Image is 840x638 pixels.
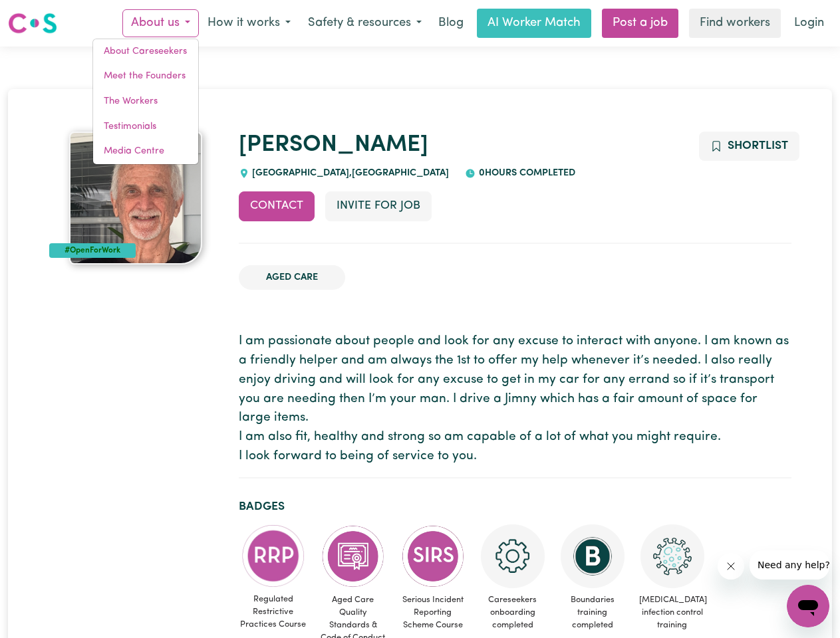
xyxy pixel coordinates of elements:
[93,114,198,140] a: Testimonials
[92,39,199,165] div: About us
[93,89,198,114] a: The Workers
[321,524,385,588] img: CS Academy: Aged Care Quality Standards & Code of Conduct course completed
[477,9,591,38] a: AI Worker Match
[49,132,223,265] a: Kenneth's profile picture'#OpenForWork
[299,9,430,37] button: Safety & resources
[93,39,198,64] a: About Careseekers
[8,8,57,39] a: Careseekers logo
[787,585,829,627] iframe: Button to launch messaging window
[478,588,547,637] span: Careseekers onboarding completed
[239,500,791,514] h2: Badges
[249,168,450,178] span: [GEOGRAPHIC_DATA] , [GEOGRAPHIC_DATA]
[49,243,136,258] div: #OpenForWork
[93,139,198,164] a: Media Centre
[239,332,791,467] p: I am passionate about people and look for any excuse to interact with anyone. I am known as a fri...
[430,9,472,38] a: Blog
[398,588,468,637] span: Serious Incident Reporting Scheme Course
[8,11,57,35] img: Careseekers logo
[602,9,678,38] a: Post a job
[786,9,832,38] a: Login
[640,524,704,588] img: CS Academy: COVID-19 Infection Control Training course completed
[239,191,315,221] button: Contact
[239,265,345,290] li: Aged Care
[718,553,744,580] iframe: Close message
[558,588,627,637] span: Boundaries training completed
[699,132,799,161] button: Add to shortlist
[481,524,545,588] img: CS Academy: Careseekers Onboarding course completed
[325,191,432,221] button: Invite for Job
[199,9,299,37] button: How it works
[122,9,199,37] button: About us
[401,524,465,588] img: CS Academy: Serious Incident Reporting Scheme course completed
[689,9,781,38] a: Find workers
[8,9,80,20] span: Need any help?
[476,168,575,178] span: 0 hours completed
[69,132,202,265] img: Kenneth
[241,524,305,587] img: CS Academy: Regulated Restrictive Practices course completed
[239,134,428,157] a: [PERSON_NAME]
[93,64,198,89] a: Meet the Founders
[239,587,308,637] span: Regulated Restrictive Practices Course
[561,524,625,588] img: CS Academy: Boundaries in care and support work course completed
[750,550,829,580] iframe: Message from company
[638,588,707,637] span: [MEDICAL_DATA] infection control training
[728,140,788,152] span: Shortlist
